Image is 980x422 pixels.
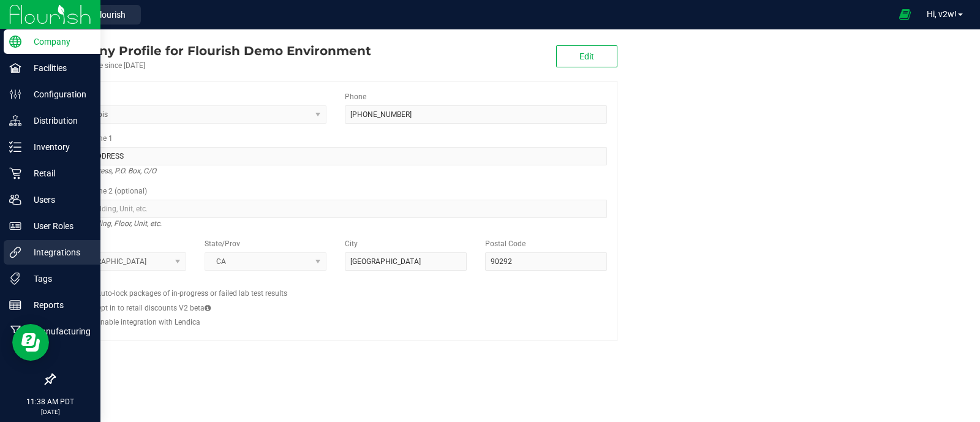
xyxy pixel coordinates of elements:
[579,51,594,61] span: Edit
[6,407,95,416] p: [DATE]
[205,238,240,249] label: State/Prov
[9,115,21,127] inline-svg: Distribution
[96,303,211,314] label: Opt in to retail discounts V2 beta
[9,194,21,206] inline-svg: Users
[21,140,95,154] p: Inventory
[96,288,287,299] label: Auto-lock packages of in-progress or failed lab test results
[64,147,607,165] input: Address
[891,2,919,26] span: Open Ecommerce Menu
[64,186,147,197] label: Address Line 2 (optional)
[21,113,95,128] p: Distribution
[9,325,21,337] inline-svg: Manufacturing
[927,9,957,19] span: Hi, v2w!
[21,245,95,260] p: Integrations
[21,324,95,339] p: Manufacturing
[21,271,95,286] p: Tags
[21,219,95,233] p: User Roles
[6,396,95,407] p: 11:38 AM PDT
[21,166,95,181] p: Retail
[21,192,95,207] p: Users
[21,34,95,49] p: Company
[54,60,371,71] div: Account active since [DATE]
[9,167,21,179] inline-svg: Retail
[21,61,95,75] p: Facilities
[9,88,21,100] inline-svg: Configuration
[485,252,607,271] input: Postal Code
[9,62,21,74] inline-svg: Facilities
[9,141,21,153] inline-svg: Inventory
[9,299,21,311] inline-svg: Reports
[9,36,21,48] inline-svg: Company
[9,246,21,258] inline-svg: Integrations
[345,238,358,249] label: City
[21,87,95,102] p: Configuration
[345,252,467,271] input: City
[21,298,95,312] p: Reports
[556,45,617,67] button: Edit
[485,238,526,249] label: Postal Code
[64,280,607,288] h2: Configs
[96,317,200,328] label: Enable integration with Lendica
[345,91,366,102] label: Phone
[64,200,607,218] input: Suite, Building, Unit, etc.
[9,220,21,232] inline-svg: User Roles
[9,273,21,285] inline-svg: Tags
[64,164,156,178] i: Street address, P.O. Box, C/O
[345,105,607,124] input: (123) 456-7890
[64,216,162,231] i: Suite, Building, Floor, Unit, etc.
[12,324,49,361] iframe: Resource center
[54,42,371,60] div: Flourish Demo Environment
